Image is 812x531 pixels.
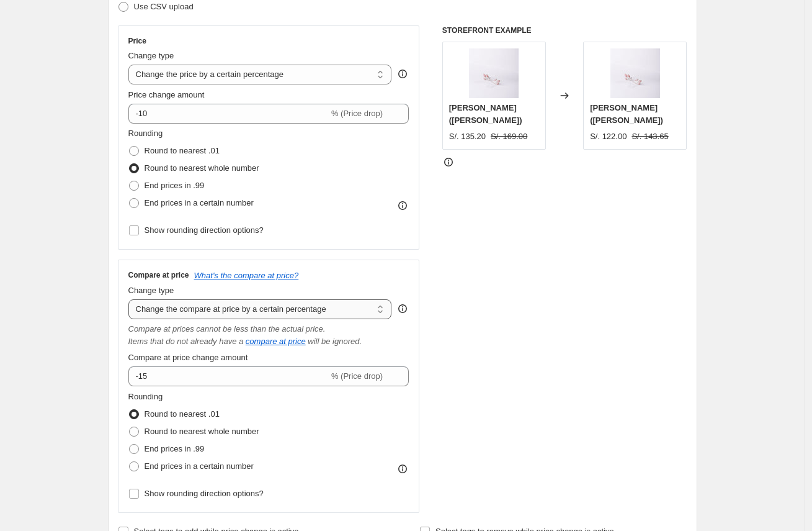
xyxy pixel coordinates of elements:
span: Change type [128,286,174,295]
span: Round to nearest whole number [145,427,259,436]
span: Compare at price change amount [128,353,248,362]
span: Show rounding direction options? [145,489,264,498]
strike: S/. 143.65 [631,130,668,143]
span: Round to nearest .01 [145,146,220,155]
span: End prices in .99 [145,444,205,453]
span: Round to nearest whole number [145,163,259,173]
div: help [396,68,409,80]
span: End prices in a certain number [145,461,254,471]
h6: STOREFRONT EXAMPLE [442,25,687,35]
span: Round to nearest .01 [145,409,220,419]
img: aretes-laurella-or_80x.jpg [469,48,519,98]
span: Rounding [128,392,163,401]
img: aretes-laurella-or_80x.jpg [610,48,660,98]
span: Rounding [128,129,163,138]
div: S/. 122.00 [590,130,627,143]
input: -15 [128,104,329,124]
span: Use CSV upload [134,2,194,11]
h3: Price [128,36,146,46]
i: Items that do not already have a [128,337,244,346]
i: will be ignored. [308,337,362,346]
i: Compare at prices cannot be less than the actual price. [128,324,326,334]
div: help [396,302,409,315]
input: -15 [128,366,329,386]
strike: S/. 169.00 [491,130,527,143]
button: compare at price [246,337,306,346]
span: [PERSON_NAME] ([PERSON_NAME]) [449,103,522,125]
span: End prices in a certain number [145,198,254,207]
span: % (Price drop) [331,371,383,381]
h3: Compare at price [128,270,189,280]
span: Change type [128,51,174,60]
button: What's the compare at price? [194,271,299,280]
div: S/. 135.20 [449,130,486,143]
span: Show rounding direction options? [145,225,264,235]
span: End prices in .99 [145,181,205,190]
span: % (Price drop) [331,109,383,118]
span: [PERSON_NAME] ([PERSON_NAME]) [590,103,663,125]
span: Price change amount [128,90,205,99]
